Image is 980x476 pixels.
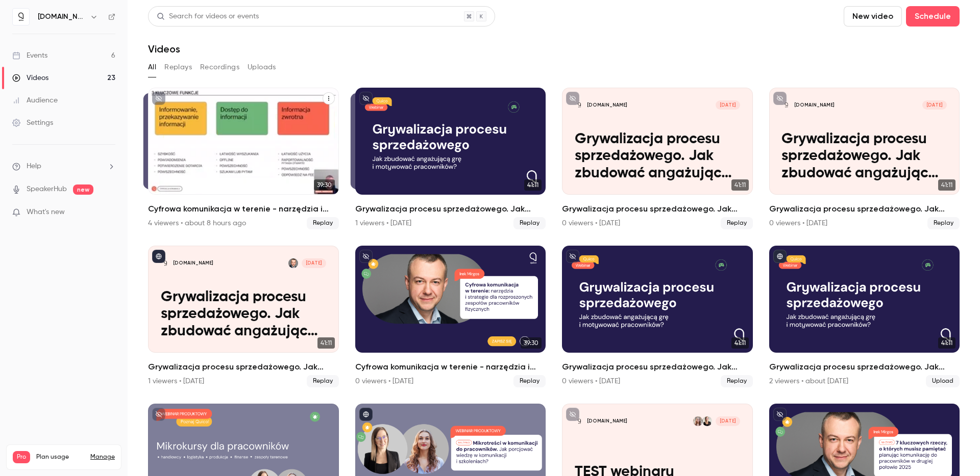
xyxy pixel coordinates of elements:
[148,218,246,228] div: 4 viewers • about 8 hours ago
[731,337,749,349] span: 41:11
[152,408,165,421] button: unpublished
[161,258,170,268] img: Grywalizacja procesu sprzedażowego. Jak zbudować angażującą grę i motywować pracowników?
[173,260,213,267] p: [DOMAIN_NAME]
[794,102,835,109] p: [DOMAIN_NAME]
[927,217,960,229] span: Replay
[152,250,165,263] button: published
[148,88,339,229] a: 39:3039:30Cyfrowa komunikacja w terenie - narzędzia i strategie dla rozproszonych zespołów pracow...
[769,218,827,228] div: 0 viewers • [DATE]
[13,451,30,463] span: Pro
[355,203,546,215] h2: Grywalizacja procesu sprzedażowego. Jak zbudować angażującą grę i motywować pracowników?
[355,218,411,228] div: 1 viewers • [DATE]
[938,337,955,349] span: 41:11
[575,416,584,426] img: TEST webinaru produktowego 2
[562,246,753,387] a: 41:11Grywalizacja procesu sprzedażowego. Jak zbudować angażującą grę i motywować pracowników?0 vi...
[355,88,546,229] a: 41:1141:11Grywalizacja procesu sprzedażowego. Jak zbudować angażującą grę i motywować pracowników...
[566,92,579,105] button: unpublished
[307,217,339,229] span: Replay
[562,203,753,215] h2: Grywalizacja procesu sprzedażowego. Jak zbudować angażującą grę i motywować pracowników?
[716,100,740,110] span: [DATE]
[566,408,579,421] button: unpublished
[524,179,542,191] span: 41:11
[781,131,947,182] p: Grywalizacja procesu sprzedażowego. Jak zbudować angażującą grę i motywować pracowników?
[513,217,546,229] span: Replay
[302,258,326,268] span: [DATE]
[769,246,960,387] li: Grywalizacja procesu sprzedażowego. Jak zbudować angażującą grę i motywować pracowników?
[359,92,373,105] button: unpublished
[769,246,960,387] a: 41:11Grywalizacja procesu sprzedażowego. Jak zbudować angażującą grę i motywować pracowników?2 vi...
[359,250,373,263] button: unpublished
[161,289,326,340] p: Grywalizacja procesu sprzedażowego. Jak zbudować angażującą grę i motywować pracowników?
[355,376,413,386] div: 0 viewers • [DATE]
[12,73,48,83] div: Videos
[148,361,339,373] h2: Grywalizacja procesu sprzedażowego. Jak zbudować angażującą grę i motywować pracowników?
[148,6,960,470] section: Videos
[693,416,702,426] img: Aleksandra Grabarska-Furtak
[355,246,546,387] a: 39:30Cyfrowa komunikacja w terenie - narzędzia i strategie dla rozproszonych zespołów pracowników...
[513,375,546,387] span: Replay
[922,100,947,110] span: [DATE]
[769,88,960,229] li: Grywalizacja procesu sprzedażowego. Jak zbudować angażującą grę i motywować pracowników?
[521,337,542,349] span: 39:30
[27,161,41,172] span: Help
[575,131,740,182] p: Grywalizacja procesu sprzedażowego. Jak zbudować angażującą grę i motywować pracowników?
[926,375,960,387] span: Upload
[575,100,584,110] img: Grywalizacja procesu sprzedażowego. Jak zbudować angażującą grę i motywować pracowników?
[12,95,58,105] div: Audience
[562,361,753,373] h2: Grywalizacja procesu sprzedażowego. Jak zbudować angażującą grę i motywować pracowników?
[773,250,787,263] button: published
[152,92,165,105] button: unpublished
[90,453,115,461] a: Manage
[562,218,620,228] div: 0 viewers • [DATE]
[38,12,86,22] h6: [DOMAIN_NAME]
[355,246,546,387] li: Cyfrowa komunikacja w terenie - narzędzia i strategie dla rozproszonych zespołów pracowników fizy...
[12,161,115,172] li: help-dropdown-opener
[157,11,259,22] div: Search for videos or events
[248,59,276,75] button: Uploads
[148,376,204,386] div: 1 viewers • [DATE]
[288,258,298,268] img: Irek Mirgos
[314,179,335,191] span: 39:30
[781,100,791,110] img: Grywalizacja procesu sprzedażowego. Jak zbudować angażującą grę i motywować pracowników?
[200,59,239,75] button: Recordings
[164,59,192,75] button: Replays
[355,361,546,373] h2: Cyfrowa komunikacja w terenie - narzędzia i strategie dla rozproszonych zespołów pracowników fizy...
[769,88,960,229] a: Grywalizacja procesu sprzedażowego. Jak zbudować angażującą grę i motywować pracowników?[DOMAIN_N...
[721,217,753,229] span: Replay
[148,43,180,55] h1: Videos
[769,361,960,373] h2: Grywalizacja procesu sprzedażowego. Jak zbudować angażującą grę i motywować pracowników?
[562,88,753,229] a: Grywalizacja procesu sprzedażowego. Jak zbudować angażującą grę i motywować pracowników?[DOMAIN_N...
[587,102,627,109] p: [DOMAIN_NAME]
[562,88,753,229] li: Grywalizacja procesu sprzedażowego. Jak zbudować angażującą grę i motywować pracowników?
[716,416,740,426] span: [DATE]
[562,376,620,386] div: 0 viewers • [DATE]
[566,250,579,263] button: unpublished
[355,88,546,229] li: Grywalizacja procesu sprzedażowego. Jak zbudować angażującą grę i motywować pracowników?
[148,203,339,215] h2: Cyfrowa komunikacja w terenie - narzędzia i strategie dla rozproszonych zespołów pracowników fizy...
[317,337,335,349] span: 41:11
[721,375,753,387] span: Replay
[148,246,339,387] li: Grywalizacja procesu sprzedażowego. Jak zbudować angażującą grę i motywować pracowników?
[13,9,29,25] img: quico.io
[148,246,339,387] a: Grywalizacja procesu sprzedażowego. Jak zbudować angażującą grę i motywować pracowników?[DOMAIN_N...
[27,184,67,195] a: SpeakerHub
[702,416,712,426] img: Monika Duda
[938,179,955,191] span: 41:11
[12,50,47,61] div: Events
[12,118,53,128] div: Settings
[307,375,339,387] span: Replay
[562,246,753,387] li: Grywalizacja procesu sprzedażowego. Jak zbudować angażującą grę i motywować pracowników?
[844,6,902,27] button: New video
[27,207,65,218] span: What's new
[148,88,339,229] li: Cyfrowa komunikacja w terenie - narzędzia i strategie dla rozproszonych zespołów pracowników fizy...
[587,418,627,425] p: [DOMAIN_NAME]
[148,59,156,75] button: All
[906,6,960,27] button: Schedule
[73,184,93,195] span: new
[731,179,749,191] span: 41:11
[36,453,84,461] span: Plan usage
[769,203,960,215] h2: Grywalizacja procesu sprzedażowego. Jak zbudować angażującą grę i motywować pracowników?
[773,92,787,105] button: unpublished
[103,208,115,217] iframe: Noticeable Trigger
[773,408,787,421] button: unpublished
